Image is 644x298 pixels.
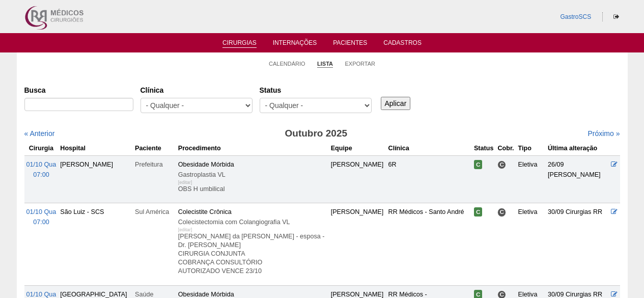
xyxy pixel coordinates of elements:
[317,60,333,68] a: Lista
[26,161,57,168] span: 01/10 Qua
[178,232,327,276] p: [PERSON_NAME] da [PERSON_NAME] - esposa - Dr. [PERSON_NAME] CIRURGIA CONJUNTA COBRANÇA CONSULTÓRI...
[386,203,472,285] td: RR Médicos - Santo André
[58,203,133,285] td: São Luiz - SCS
[611,291,618,298] a: Editar
[26,291,57,298] span: 01/10 Qua
[560,13,591,20] a: GastroSCS
[33,171,49,178] span: 07:00
[178,225,192,235] div: [editar]
[26,208,57,226] a: 01/10 Qua 07:00
[167,126,465,141] h3: Outubro 2025
[497,208,506,216] span: Consultório
[273,39,317,49] a: Internações
[546,203,609,285] td: 30/09 Cirurgias RR
[381,97,411,110] input: Aplicar
[383,39,422,49] a: Cadastros
[611,208,618,215] a: Editar
[24,98,133,111] input: Digite os termos que você deseja procurar.
[386,141,472,156] th: Clínica
[26,208,57,215] span: 01/10 Qua
[386,155,472,203] td: 6R
[135,207,174,217] div: Sul América
[472,141,496,156] th: Status
[474,160,483,169] span: Confirmada
[58,141,133,156] th: Hospital
[178,170,327,180] div: Gastroplastia VL
[58,155,133,203] td: [PERSON_NAME]
[176,141,329,156] th: Procedimento
[329,155,386,203] td: [PERSON_NAME]
[516,203,546,285] td: Eletiva
[345,60,375,67] a: Exportar
[178,185,327,194] p: OBS H umbilical
[546,155,609,203] td: 26/09 [PERSON_NAME]
[222,39,257,48] a: Cirurgias
[495,141,516,156] th: Cobr.
[176,203,329,285] td: Colecistite Crônica
[516,155,546,203] td: Eletiva
[24,85,133,95] label: Busca
[260,85,372,95] label: Status
[269,60,305,67] a: Calendário
[333,39,367,49] a: Pacientes
[497,160,506,169] span: Consultório
[133,141,176,156] th: Paciente
[613,14,619,20] i: Sair
[26,161,57,178] a: 01/10 Qua 07:00
[587,129,620,138] a: Próximo »
[135,159,174,170] div: Prefeitura
[516,141,546,156] th: Tipo
[141,85,253,95] label: Clínica
[474,207,483,216] span: Confirmada
[178,217,327,227] div: Colecistectomia com Colangiografia VL
[546,141,609,156] th: Última alteração
[24,129,55,138] a: « Anterior
[611,161,618,168] a: Editar
[24,141,59,156] th: Cirurgia
[33,219,49,226] span: 07:00
[176,155,329,203] td: Obesidade Mórbida
[329,203,386,285] td: [PERSON_NAME]
[329,141,386,156] th: Equipe
[178,177,192,187] div: [editar]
